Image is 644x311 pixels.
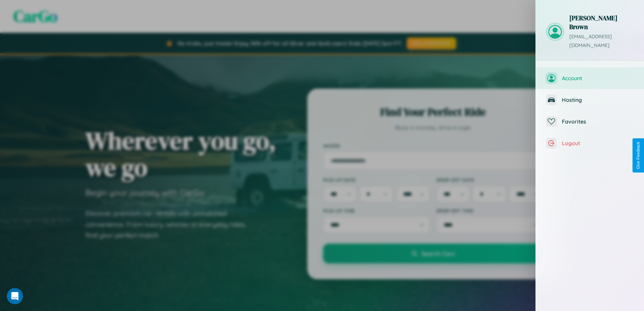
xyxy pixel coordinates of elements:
[536,89,644,111] button: Hosting
[536,111,644,132] button: Favorites
[569,14,634,31] h3: [PERSON_NAME] Brown
[636,142,641,169] div: Give Feedback
[536,67,644,89] button: Account
[562,96,634,103] span: Hosting
[7,288,23,304] iframe: Intercom live chat
[536,132,644,154] button: Logout
[562,118,634,125] span: Favorites
[562,75,634,82] span: Account
[569,32,634,50] p: [EMAIL_ADDRESS][DOMAIN_NAME]
[562,140,634,147] span: Logout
